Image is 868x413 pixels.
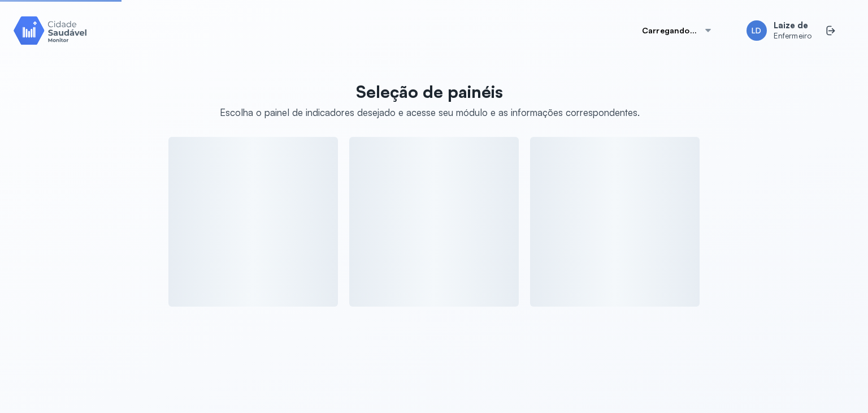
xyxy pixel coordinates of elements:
p: Seleção de painéis [220,81,640,102]
div: Escolha o painel de indicadores desejado e acesse seu módulo e as informações correspondentes. [220,106,640,118]
span: Enfermeiro [774,31,811,41]
span: Laize de [774,20,811,31]
span: LD [752,26,761,36]
img: Logotipo do produto Monitor [14,14,87,46]
button: Carregando... [628,19,726,42]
